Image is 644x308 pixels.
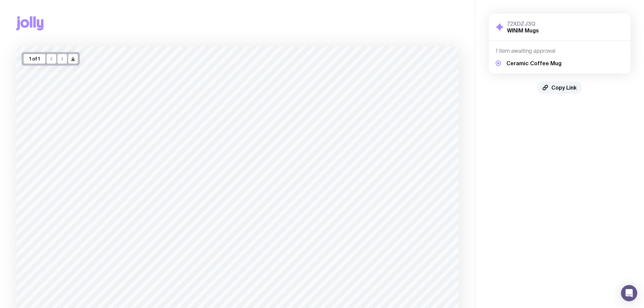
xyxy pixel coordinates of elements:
h2: WINIM Mugs [507,27,539,34]
h4: 1 item awaiting approval [496,48,624,54]
div: Open Intercom Messenger [621,285,637,301]
button: />/> [68,54,78,64]
g: /> /> [71,57,75,61]
h3: 72XDZJ3Q [507,20,539,27]
div: 1 of 1 [24,54,45,64]
button: Copy Link [537,81,582,94]
h5: Ceramic Coffee Mug [506,60,562,67]
span: Copy Link [551,84,577,91]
